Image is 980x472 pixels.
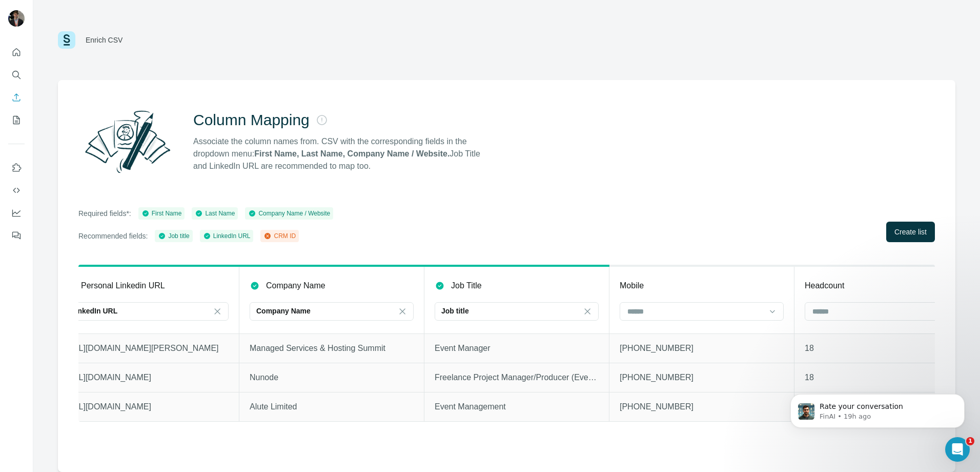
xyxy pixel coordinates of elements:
p: [PHONE_NUMBER] [620,401,784,413]
p: [PHONE_NUMBER] [620,371,784,384]
button: Create list [886,222,935,242]
p: [URL][DOMAIN_NAME][PERSON_NAME] [65,342,229,355]
div: Company Name / Website [248,209,330,218]
p: Managed Services & Hosting Summit [250,342,414,355]
p: Mobile [620,280,644,292]
button: Feedback [8,226,25,245]
p: Job Title [451,280,482,292]
p: Alute Limited [250,401,414,413]
p: 18 [805,371,969,384]
div: CRM ID [263,231,296,241]
h2: Column Mapping [193,111,310,129]
iframe: Intercom notifications message [775,372,980,444]
span: Create list [894,227,927,237]
p: [URL][DOMAIN_NAME] [65,371,229,384]
div: First Name [141,209,182,218]
p: Event Manager [435,342,599,355]
iframe: Intercom live chat [945,437,970,462]
p: Recommended fields: [78,231,148,241]
button: Quick start [8,43,25,62]
p: [PHONE_NUMBER] [620,342,784,355]
p: Associate the column names from. CSV with the corresponding fields in the dropdown menu: Job Titl... [193,135,489,172]
img: Surfe Illustration - Column Mapping [78,105,177,179]
p: Job title [441,306,469,316]
p: [URL][DOMAIN_NAME] [65,401,229,413]
button: Use Surfe API [8,181,25,200]
p: Event Management [435,401,599,413]
button: Use Surfe on LinkedIn [8,159,25,177]
p: Company Name [266,280,325,292]
p: Headcount [805,280,844,292]
strong: First Name, Last Name, Company Name / Website. [254,149,450,158]
div: Last Name [195,209,235,218]
div: LinkedIn URL [203,231,251,241]
div: Enrich CSV [86,35,122,45]
p: Freelance Project Manager/Producer (Events) [435,371,599,384]
img: Surfe Logo [58,31,75,49]
button: Enrich CSV [8,88,25,107]
p: Company Name [256,306,311,316]
span: 1 [966,437,974,445]
p: LinkedIn URL [71,306,117,316]
p: Personal Linkedin URL [81,280,165,292]
p: Nunode [250,371,414,384]
button: Dashboard [8,204,25,222]
button: My lists [8,111,25,129]
p: Required fields*: [78,208,131,219]
img: Avatar [8,10,25,27]
button: Search [8,66,25,84]
div: Job title [158,231,189,241]
p: 18 [805,342,969,355]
